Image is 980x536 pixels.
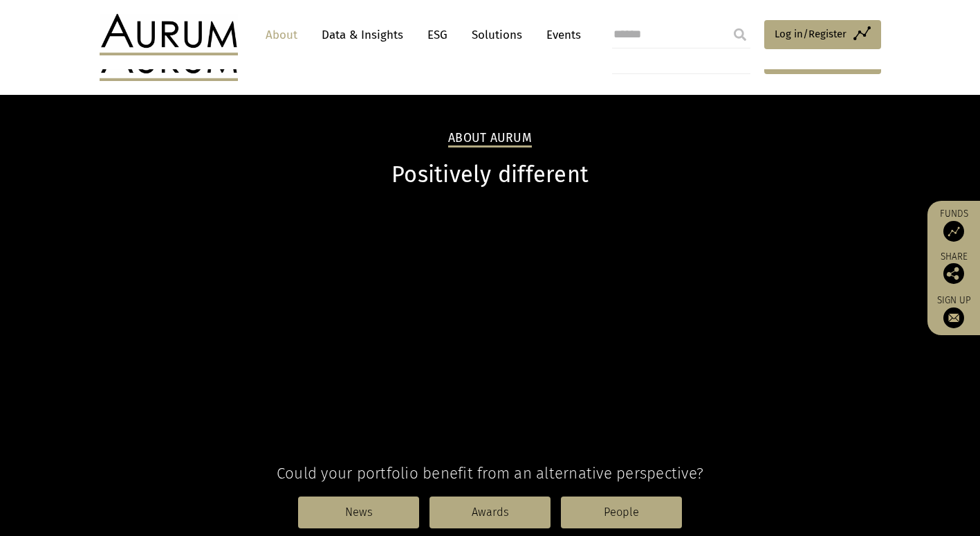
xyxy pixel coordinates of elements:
[943,307,964,328] img: Sign up to our newsletter
[448,131,532,148] h2: About Aurum
[775,26,847,42] span: Log in/Register
[539,22,581,48] a: Events
[934,294,973,328] a: Sign up
[100,14,238,55] img: Aurum
[943,221,964,242] img: Access Funds
[764,20,881,49] a: Log in/Register
[315,22,410,48] a: Data & Insights
[100,464,881,483] h4: Could your portfolio benefit from an alternative perspective?
[943,263,964,284] img: Share this post
[259,22,304,48] a: About
[934,208,973,242] a: Funds
[420,22,454,48] a: ESG
[561,497,682,528] a: People
[465,22,529,48] a: Solutions
[429,497,551,528] a: Awards
[298,497,419,528] a: News
[100,161,881,188] h1: Positively different
[726,21,754,48] input: Submit
[934,252,973,284] div: Share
